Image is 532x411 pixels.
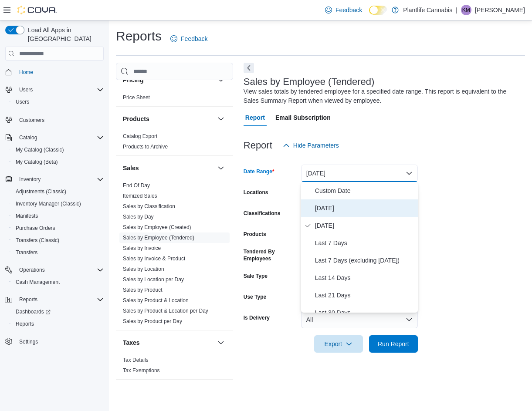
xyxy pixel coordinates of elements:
[19,86,33,93] span: Users
[17,6,57,14] img: Cova
[301,165,418,182] button: [DATE]
[244,231,266,238] label: Products
[123,276,184,283] a: Sales by Location per Day
[216,75,226,85] button: Pricing
[293,141,339,150] span: Hide Parameters
[9,234,107,246] button: Transfers (Classic)
[16,146,64,153] span: My Catalog (Classic)
[12,199,104,209] span: Inventory Manager (Classic)
[12,186,70,197] a: Adjustments (Classic)
[19,117,44,124] span: Customers
[5,62,104,371] nav: Complex example
[123,76,214,84] button: Pricing
[116,92,233,106] div: Pricing
[123,203,175,209] a: Sales by Classification
[244,189,268,196] label: Locations
[16,114,104,125] span: Customers
[116,27,162,45] h1: Reports
[2,131,107,144] button: Catalog
[123,318,182,325] span: Sales by Product per Day
[369,6,387,15] input: Dark Mode
[301,311,418,328] button: All
[12,247,41,258] a: Transfers
[123,367,160,374] a: Tax Exemptions
[216,163,226,173] button: Sales
[19,296,37,303] span: Reports
[315,307,414,318] span: Last 30 Days
[19,266,45,273] span: Operations
[123,214,154,220] a: Sales by Day
[123,318,182,324] a: Sales by Product per Day
[123,287,163,293] a: Sales by Product
[19,176,41,183] span: Inventory
[315,238,414,248] span: Last 7 Days
[403,5,452,15] p: Plantlife Cannabis
[12,235,104,246] span: Transfers (Classic)
[123,115,214,123] button: Products
[16,265,48,275] button: Operations
[123,235,194,241] a: Sales by Employee (Tendered)
[12,319,37,329] a: Reports
[19,134,37,141] span: Catalog
[16,67,104,77] span: Home
[12,145,104,155] span: My Catalog (Classic)
[244,273,268,280] label: Sale Type
[16,67,37,77] a: Home
[2,293,107,306] button: Reports
[216,337,226,348] button: Taxes
[9,198,107,210] button: Inventory Manager (Classic)
[16,308,51,315] span: Dashboards
[123,144,168,150] a: Products to Archive
[475,5,525,15] p: [PERSON_NAME]
[244,248,298,262] label: Tendered By Employees
[123,94,150,101] a: Price Sheet
[12,307,104,317] span: Dashboards
[244,63,254,73] button: Next
[2,66,107,78] button: Home
[16,188,66,195] span: Adjustments (Classic)
[12,223,59,233] a: Purchase Orders
[314,335,363,353] button: Export
[123,338,214,347] button: Taxes
[19,69,33,76] span: Home
[16,265,104,275] span: Operations
[319,335,358,353] span: Export
[2,84,107,96] button: Users
[12,307,54,317] a: Dashboards
[2,264,107,276] button: Operations
[123,286,163,293] span: Sales by Product
[16,336,104,347] span: Settings
[9,318,107,330] button: Reports
[123,182,150,189] span: End Of Day
[123,133,157,140] span: Catalog Export
[335,6,362,14] span: Feedback
[16,279,60,286] span: Cash Management
[12,235,63,246] a: Transfers (Classic)
[123,266,164,273] span: Sales by Location
[123,234,194,241] span: Sales by Employee (Tendered)
[116,180,233,330] div: Sales
[123,193,157,199] a: Itemized Sales
[2,173,107,185] button: Inventory
[244,210,281,217] label: Classifications
[123,213,154,220] span: Sales by Day
[378,340,409,348] span: Run Report
[12,277,63,287] a: Cash Management
[123,182,150,189] a: End Of Day
[12,211,41,221] a: Manifests
[123,245,161,251] a: Sales by Invoice
[123,94,150,101] span: Price Sheet
[12,157,104,167] span: My Catalog (Beta)
[123,255,185,262] span: Sales by Invoice & Product
[16,132,41,143] button: Catalog
[315,290,414,300] span: Last 21 Days
[9,222,107,234] button: Purchase Orders
[16,237,59,244] span: Transfers (Classic)
[123,308,208,314] a: Sales by Product & Location per Day
[9,185,107,198] button: Adjustments (Classic)
[9,306,107,318] a: Dashboards
[19,338,38,345] span: Settings
[12,157,61,167] a: My Catalog (Beta)
[216,114,226,124] button: Products
[116,131,233,155] div: Products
